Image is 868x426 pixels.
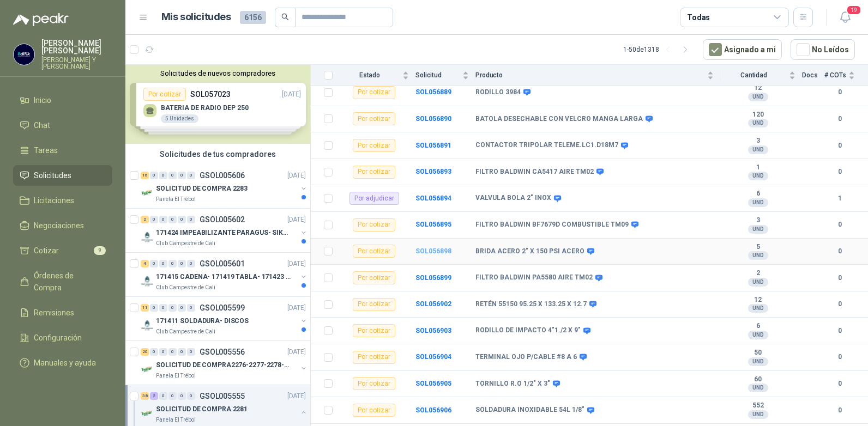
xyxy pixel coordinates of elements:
[141,257,308,292] a: 4 0 0 0 0 0 GSOL005601[DATE] Company Logo171415 CADENA- 171419 TABLA- 171423 VARILLAClub Campestr...
[125,144,310,165] div: Solicitudes de tus compradores
[141,392,149,400] div: 38
[187,304,195,312] div: 0
[475,88,521,97] b: RODILLO 3984
[824,220,855,230] b: 0
[156,316,249,326] p: 171411 SOLDADURA- DISCOS
[141,260,149,267] div: 4
[415,71,460,79] span: Solicitud
[287,215,306,225] p: [DATE]
[824,65,868,86] th: # COTs
[353,218,395,232] div: Por cotizar
[748,384,768,392] div: UND
[156,283,215,292] p: Club Campestre de Cali
[824,405,855,416] b: 0
[156,184,248,194] p: SOLICITUD DE COMPRA 2283
[156,372,196,380] p: Panela El Trébol
[156,404,248,415] p: SOLICITUD DE COMPRA 2281
[200,260,245,267] p: GSOL005601
[281,13,289,21] span: search
[824,193,855,204] b: 1
[156,272,292,282] p: 171415 CADENA- 171419 TABLA- 171423 VARILLA
[824,273,855,283] b: 0
[415,300,451,308] b: SOL056902
[475,406,584,415] b: SOLDADURA INOXIDABLE 54L 1/8"
[475,353,577,362] b: TERMINAL OJO P/CABLE #8 A 6
[168,260,177,267] div: 0
[34,144,58,156] span: Tareas
[415,353,451,361] b: SOL056904
[34,119,50,131] span: Chat
[748,93,768,101] div: UND
[824,87,855,98] b: 0
[200,216,245,223] p: GSOL005602
[187,172,195,179] div: 0
[200,392,245,400] p: GSOL005555
[748,119,768,127] div: UND
[178,260,186,267] div: 0
[748,278,768,287] div: UND
[475,221,629,229] b: FILTRO BALDWIN BF7679D COMBUSTIBLE TM09
[150,304,158,312] div: 0
[13,265,112,298] a: Órdenes de Compra
[824,352,855,362] b: 0
[13,327,112,348] a: Configuración
[353,112,395,125] div: Por cotizar
[200,348,245,356] p: GSOL005556
[141,345,308,380] a: 20 0 0 0 0 0 GSOL005556[DATE] Company LogoSOLICITUD DE COMPRA2276-2277-2278-2284-2285-Panela El T...
[475,141,618,150] b: CONTACTOR TRIPOLAR TELEME.LC1.D18M7
[34,357,96,369] span: Manuales y ayuda
[824,167,855,177] b: 0
[178,392,186,400] div: 0
[353,166,395,179] div: Por cotizar
[748,251,768,260] div: UND
[824,246,855,257] b: 0
[159,260,167,267] div: 0
[415,168,451,175] a: SOL056893
[748,225,768,234] div: UND
[287,347,306,357] p: [DATE]
[824,326,855,336] b: 0
[339,71,400,79] span: Estado
[13,115,112,136] a: Chat
[168,304,177,312] div: 0
[720,296,795,305] b: 12
[187,216,195,223] div: 0
[287,391,306,401] p: [DATE]
[13,165,112,186] a: Solicitudes
[159,348,167,356] div: 0
[141,319,154,332] img: Company Logo
[125,65,310,144] div: Solicitudes de nuevos compradoresPor cotizarSOL057023[DATE] BATERIA DE RADIO DEP 2505 UnidadesPor...
[415,247,451,255] b: SOL056898
[415,274,451,282] a: SOL056899
[34,220,84,232] span: Negociaciones
[475,115,643,124] b: BATOLA DESECHABLE CON VELCRO MANGA LARGA
[353,298,395,311] div: Por cotizar
[824,71,846,79] span: # COTs
[720,216,795,225] b: 3
[41,39,112,54] p: [PERSON_NAME] [PERSON_NAME]
[159,172,167,179] div: 0
[156,228,292,238] p: 171424 IMPEABILIZANTE PARAGUS- SIKALASTIC
[287,259,306,269] p: [DATE]
[720,190,795,198] b: 6
[415,221,451,228] a: SOL056895
[187,260,195,267] div: 0
[150,216,158,223] div: 0
[187,348,195,356] div: 0
[34,169,71,181] span: Solicitudes
[415,88,451,96] a: SOL056889
[353,139,395,152] div: Por cotizar
[339,65,415,86] th: Estado
[141,230,154,244] img: Company Logo
[720,243,795,252] b: 5
[168,172,177,179] div: 0
[34,307,74,319] span: Remisiones
[475,326,581,335] b: RODILLO DE IMPACTO 4"1./2 X 9"
[156,360,292,370] p: SOLICITUD DE COMPRA2276-2277-2278-2284-2285-
[415,142,451,149] b: SOL056891
[34,270,102,294] span: Órdenes de Compra
[623,41,694,58] div: 1 - 50 de 1318
[720,65,802,86] th: Cantidad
